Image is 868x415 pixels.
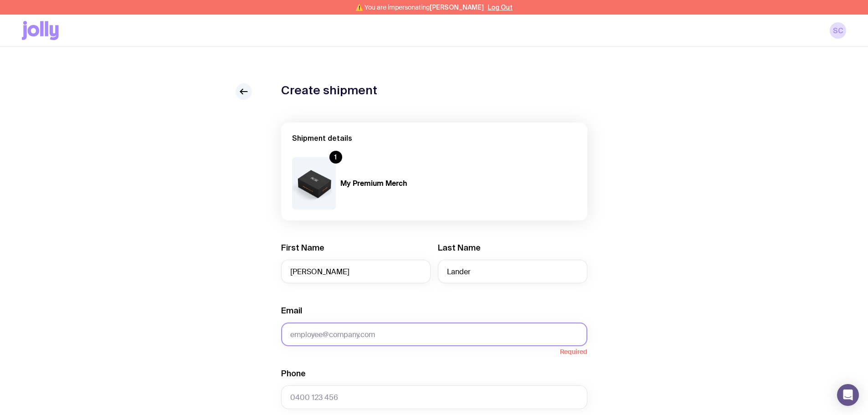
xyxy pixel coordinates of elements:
[292,133,576,143] h2: Shipment details
[281,305,302,316] label: Email
[830,22,846,39] a: SC
[430,4,484,11] span: [PERSON_NAME]
[281,83,377,97] h1: Create shipment
[281,242,324,253] label: First Name
[281,260,431,283] input: First Name
[281,368,306,379] label: Phone
[837,384,859,406] div: Open Intercom Messenger
[438,242,481,253] label: Last Name
[438,260,587,283] input: Last Name
[281,323,587,346] input: employee@company.com
[281,385,587,409] input: 0400 123 456
[329,151,342,164] div: 1
[281,346,587,355] span: Required
[355,4,484,11] span: ⚠️ You are impersonating
[340,179,429,188] h4: My Premium Merch
[488,4,513,11] button: Log Out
